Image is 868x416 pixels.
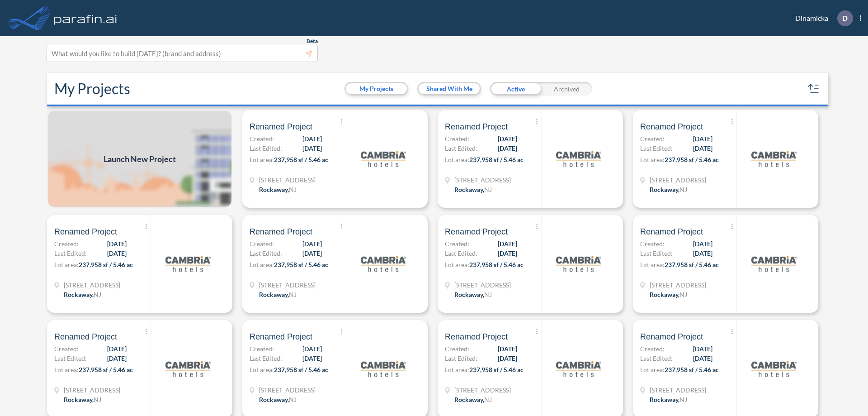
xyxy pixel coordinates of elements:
img: logo [361,241,406,287]
span: Rockaway , [64,396,94,403]
span: NJ [679,291,687,298]
span: Rockaway , [454,186,484,193]
span: [DATE] [498,344,517,354]
span: 237,958 sf / 5.46 ac [79,366,133,373]
img: logo [751,346,797,392]
span: Last Edited: [250,249,282,258]
button: Shared With Me [419,83,480,94]
span: 321 Mt Hope Ave [650,280,706,290]
span: Created: [445,239,469,249]
span: Created: [445,344,469,354]
span: Rockaway , [64,291,94,298]
span: Rockaway , [259,396,289,403]
span: [DATE] [498,249,517,258]
span: Renamed Project [640,226,703,237]
span: Rockaway , [454,291,484,298]
img: logo [361,346,406,392]
span: [DATE] [302,239,322,249]
span: Renamed Project [445,226,508,237]
span: Rockaway , [259,291,289,298]
span: [DATE] [693,134,712,143]
div: Active [490,82,541,96]
span: Renamed Project [445,121,508,132]
span: Renamed Project [250,331,312,342]
span: [DATE] [107,249,127,258]
span: 237,958 sf / 5.46 ac [665,156,719,163]
span: 321 Mt Hope Ave [64,280,120,290]
img: logo [556,241,601,287]
span: NJ [484,186,492,193]
span: [DATE] [302,354,322,363]
div: Rockaway, NJ [650,185,687,194]
span: Created: [640,344,665,354]
div: Dinamicka [782,10,861,26]
img: logo [165,241,211,287]
div: Rockaway, NJ [259,290,297,299]
span: Created: [640,134,665,143]
span: Last Edited: [54,249,87,258]
span: Rockaway , [650,291,679,298]
span: 237,958 sf / 5.46 ac [469,366,524,373]
span: 321 Mt Hope Ave [259,385,316,395]
span: [DATE] [693,143,712,153]
span: Lot area: [250,261,274,268]
span: NJ [94,291,101,298]
span: [DATE] [107,239,127,249]
span: [DATE] [302,134,322,143]
span: [DATE] [302,249,322,258]
span: 321 Mt Hope Ave [650,385,706,395]
span: [DATE] [693,344,712,354]
span: 321 Mt Hope Ave [454,385,511,395]
img: logo [751,136,797,182]
div: Rockaway, NJ [650,395,687,404]
span: NJ [484,291,492,298]
span: Lot area: [640,261,665,268]
span: Renamed Project [250,226,312,237]
span: Created: [250,134,274,143]
span: Lot area: [445,366,469,373]
h2: My Projects [54,80,130,97]
span: [DATE] [107,344,127,354]
div: Rockaway, NJ [64,290,101,299]
div: Rockaway, NJ [259,185,297,194]
span: Last Edited: [54,354,87,363]
button: My Projects [346,83,407,94]
span: NJ [94,396,101,403]
div: Archived [541,82,592,96]
div: Rockaway, NJ [454,185,492,194]
span: Lot area: [250,156,274,163]
span: 321 Mt Hope Ave [259,280,316,290]
span: Launch New Project [104,153,176,165]
span: Created: [250,344,274,354]
div: Rockaway, NJ [259,395,297,404]
span: Renamed Project [640,121,703,132]
span: Created: [640,239,665,249]
span: Created: [445,134,469,143]
span: [DATE] [302,143,322,153]
span: 237,958 sf / 5.46 ac [665,366,719,373]
span: Rockaway , [259,186,289,193]
span: Renamed Project [250,121,312,132]
span: 237,958 sf / 5.46 ac [665,261,719,268]
div: Rockaway, NJ [650,290,687,299]
img: logo [751,241,797,287]
a: Launch New Project [47,110,232,208]
span: [DATE] [498,354,517,363]
span: Beta [307,38,318,45]
span: [DATE] [302,344,322,354]
img: add [47,110,232,208]
img: logo [52,9,119,27]
img: logo [556,136,601,182]
span: [DATE] [693,249,712,258]
span: Lot area: [445,156,469,163]
span: [DATE] [693,239,712,249]
span: NJ [679,186,687,193]
span: 237,958 sf / 5.46 ac [469,156,524,163]
span: Created: [54,344,79,354]
span: Last Edited: [445,354,477,363]
img: logo [165,346,211,392]
span: Last Edited: [445,143,477,153]
span: 321 Mt Hope Ave [454,280,511,290]
span: 321 Mt Hope Ave [259,175,316,185]
span: Rockaway , [454,396,484,403]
